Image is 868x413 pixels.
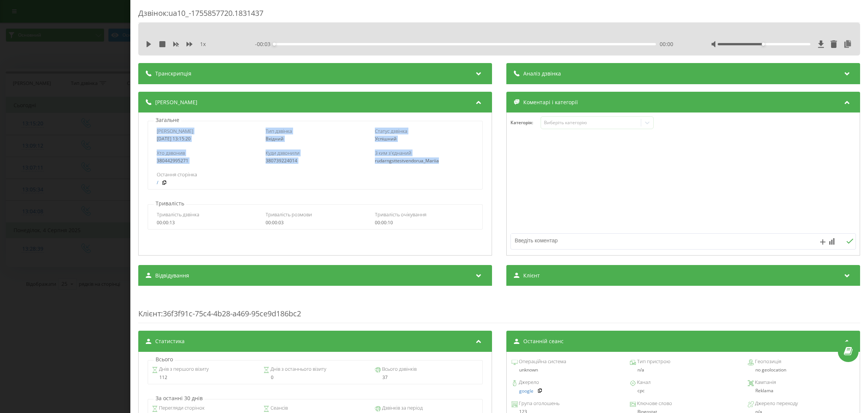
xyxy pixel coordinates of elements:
h4: Категорія : [510,120,541,125]
span: Канал [636,379,650,386]
div: no geolocation [748,367,855,373]
div: unknown [512,367,619,373]
span: Джерело переходу [754,400,798,407]
span: Статус дзвінка [374,128,407,134]
div: 37 [374,375,478,380]
span: Клієнт [523,272,540,279]
div: cpc [630,388,737,393]
div: Accessibility label [273,43,276,46]
div: Reklama [748,388,855,393]
span: Операційна система [518,358,566,365]
div: 112 [152,375,255,380]
p: За останні 30 днів [154,395,205,402]
span: Кампанія [754,379,776,386]
span: Хто дзвонив [156,149,185,156]
div: 380442995271 [156,158,255,163]
div: [DATE] 13:15:20 [156,136,255,142]
span: [PERSON_NAME] [156,128,193,134]
div: 00:00:10 [374,220,474,225]
div: 0 [263,375,367,380]
div: Виберіть категорію [544,120,638,126]
span: Аналіз дзвінка [523,70,561,77]
span: Днів з останнього візиту [269,365,326,373]
span: Тип дзвінка [266,128,292,134]
span: [PERSON_NAME] [155,99,197,106]
span: Тривалість дзвінка [156,211,199,218]
span: Перегляди сторінок [158,404,205,412]
span: Статистика [155,337,185,345]
span: Успішний [374,136,396,142]
span: Джерело [518,379,539,386]
div: Accessibility label [762,43,765,46]
span: Остання сторінка [156,171,197,178]
a: google [519,388,533,394]
p: Загальне [154,116,181,124]
span: Дзвінків за період [381,404,422,412]
p: Всього [154,356,175,363]
span: 1 x [200,40,206,48]
span: Транскрипція [155,70,191,77]
p: Тривалість [154,200,186,207]
div: 380739224014 [266,158,365,163]
span: Тривалість очікування [374,211,426,218]
div: : 36f3f91c-75c4-4b28-a469-95ce9d186bc2 [138,293,860,323]
span: Коментарі і категорії [523,99,578,106]
span: Група оголошень [518,400,559,407]
span: З ким з'єднаний [374,149,411,156]
span: Відвідування [155,272,189,279]
a: / [156,180,158,185]
span: Всього дзвінків [381,365,416,373]
span: Днів з першого візиту [158,365,209,373]
div: 00:00:13 [156,220,255,225]
span: 00:00 [660,40,673,48]
span: Куди дзвонили [266,149,300,156]
span: Ключове слово [636,400,672,407]
div: 00:00:03 [266,220,365,225]
div: n/a [630,367,737,373]
span: Тривалість розмови [266,211,312,218]
span: Геопозиція [754,358,781,365]
span: Тип пристрою [636,358,670,365]
span: - 00:03 [255,40,274,48]
div: Дзвінок : ua10_-1755857720.1831437 [138,8,860,23]
div: rudarngsttestvendorua_Mariia [374,158,474,163]
span: Сеансів [269,404,288,412]
span: Останній сеанс [523,337,564,345]
span: Вхідний [266,136,284,142]
span: Клієнт [138,308,161,319]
